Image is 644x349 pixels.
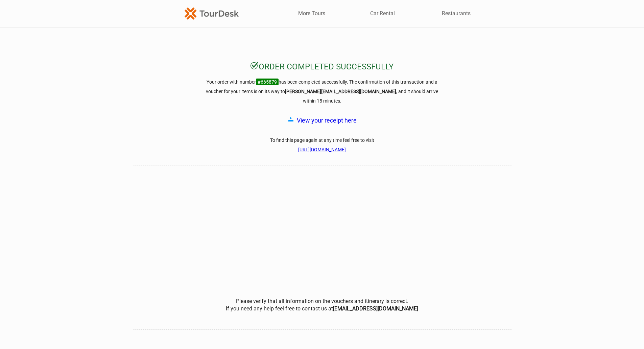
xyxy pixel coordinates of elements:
[200,77,444,106] h3: Your order with number has been completed successfully. The confirmation of this transaction and ...
[442,10,471,17] a: Restaurants
[333,305,418,312] b: [EMAIL_ADDRESS][DOMAIN_NAME]
[370,10,395,17] a: Car Rental
[78,10,86,19] button: Open LiveChat chat widget
[256,79,279,85] span: #665879
[297,117,357,124] a: View your receipt here
[133,298,511,313] center: Please verify that all information on the vouchers and itinerary is correct. If you need any help...
[185,7,239,19] img: TourDesk-logo-td-orange-v1.png
[9,12,76,17] p: We're away right now. Please check back later!
[298,147,346,152] a: [URL][DOMAIN_NAME]
[133,167,511,285] iframe: How was your booking experience? Give us feedback.
[200,135,444,154] h3: To find this page again at any time feel free to visit
[285,89,396,94] strong: [PERSON_NAME][EMAIL_ADDRESS][DOMAIN_NAME]
[298,10,325,17] a: More Tours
